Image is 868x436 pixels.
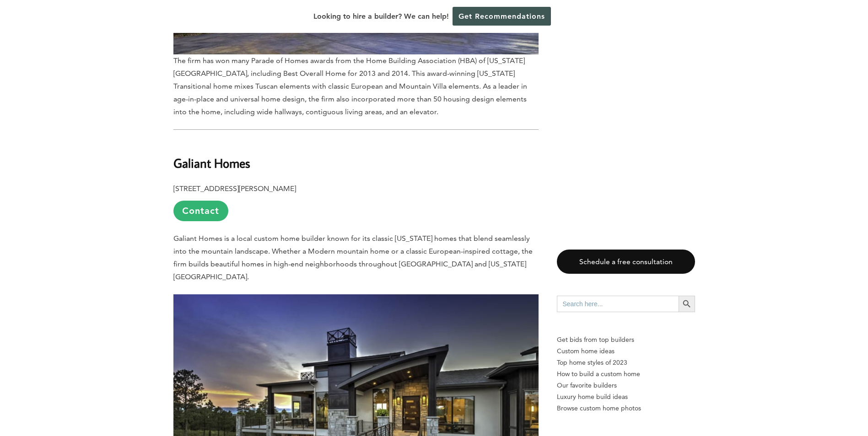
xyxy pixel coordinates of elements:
[557,391,695,403] a: Luxury home build ideas
[173,201,228,221] a: Contact
[557,380,695,391] a: Our favorite builders
[557,346,695,357] a: Custom home ideas
[557,368,695,380] a: How to build a custom home
[173,182,539,221] p: [STREET_ADDRESS][PERSON_NAME]
[557,334,695,346] p: Get bids from top builders
[557,250,695,274] a: Schedule a free consultation
[557,296,679,312] input: Search here...
[557,403,695,414] a: Browse custom home photos
[682,299,692,309] svg: Search
[173,155,250,171] b: Galiant Homes
[173,234,533,281] span: Galiant Homes is a local custom home builder known for its classic [US_STATE] homes that blend se...
[557,357,695,368] a: Top home styles of 2023
[453,7,551,26] a: Get Recommendations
